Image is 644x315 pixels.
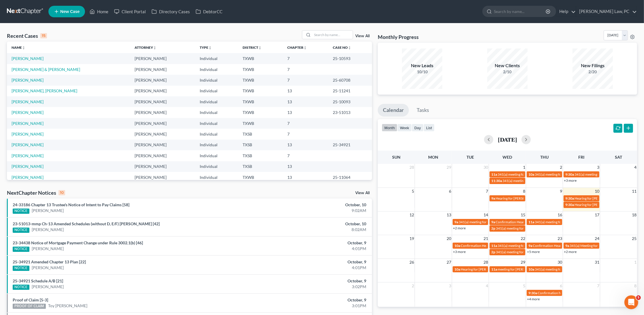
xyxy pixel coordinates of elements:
span: 21 [483,235,489,242]
span: 31 [594,259,600,266]
a: 25-34921 Schedule A/B [21] [13,278,63,283]
td: [PERSON_NAME] [130,64,195,75]
div: 15 [40,33,47,38]
div: NextChapter Notices [7,189,65,196]
td: [PERSON_NAME] [130,161,195,172]
span: Mon [428,155,439,160]
td: TXSB [238,129,283,139]
span: Sat [615,155,622,160]
span: 1 [522,164,526,171]
a: +4 more [527,297,540,301]
h3: Monthly Progress [378,33,419,40]
td: TXWB [238,107,283,118]
td: 13 [283,172,328,183]
span: Confirmation hearing for [PERSON_NAME] & [PERSON_NAME] [538,291,634,295]
a: Typeunfold_more [200,45,212,50]
span: 9:30a [528,291,537,295]
td: [PERSON_NAME] [130,150,195,161]
td: [PERSON_NAME] [130,118,195,129]
a: Directory Cases [149,6,193,17]
i: unfold_more [348,46,351,50]
td: TXWB [238,118,283,129]
span: 28 [483,259,489,266]
button: month [382,124,397,132]
td: 25-60708 [328,75,372,85]
a: [PERSON_NAME] [32,284,64,290]
span: New Case [60,10,80,14]
span: 2 [411,282,415,289]
button: list [424,124,435,132]
div: PROOF OF CLAIM [13,304,46,309]
span: 2 [559,164,563,171]
span: 30 [557,259,563,266]
a: [PERSON_NAME] [32,246,64,252]
td: 25-10593 [328,53,372,64]
a: +2 more [453,226,466,230]
div: NOTICE [13,266,29,271]
span: 10a [454,243,460,248]
span: Tue [467,155,474,160]
span: 9:30a [565,196,574,200]
td: Individual [195,75,238,85]
span: 8 [634,282,637,289]
span: 341(a) meeting for Toy [PERSON_NAME] [496,250,558,254]
a: Tasks [411,104,434,117]
td: 13 [283,161,328,172]
td: Individual [195,118,238,129]
span: 9:30a [565,202,574,207]
span: 30 [483,164,489,171]
td: 7 [283,150,328,161]
td: TXWB [238,64,283,75]
span: 341(a) meeting for [PERSON_NAME] & [PERSON_NAME] [535,220,621,224]
input: Search by name... [494,6,547,17]
div: 2/10 [487,69,528,75]
span: 28 [409,164,415,171]
i: unfold_more [153,46,156,50]
td: 13 [283,140,328,150]
a: View All [355,191,370,195]
div: NOTICE [13,247,29,252]
td: TXWB [238,75,283,85]
a: [PERSON_NAME] [32,265,64,271]
i: unfold_more [258,46,262,50]
span: 9:30a [565,172,574,177]
span: 9 [559,188,563,195]
span: 29 [520,259,526,266]
td: Individual [195,96,238,107]
td: TXWB [238,86,283,96]
td: [PERSON_NAME] [130,75,195,85]
td: [PERSON_NAME] [130,129,195,139]
a: DebtorCC [193,6,225,17]
td: Individual [195,161,238,172]
a: [PERSON_NAME] [32,208,64,213]
span: 341(a) meeting for [PERSON_NAME] [498,243,553,248]
span: 17 [594,211,600,218]
a: Nameunfold_more [12,45,25,50]
iframe: Intercom live chat [624,295,638,309]
span: 6 [559,282,563,289]
div: October, 10 [252,221,367,227]
span: Confirmation Hearing for [PERSON_NAME] [461,243,527,248]
td: [PERSON_NAME] [130,96,195,107]
span: 10a [528,172,534,177]
a: [PERSON_NAME] [12,132,44,136]
td: TXSB [238,140,283,150]
a: [PERSON_NAME], [PERSON_NAME] [12,88,77,93]
a: Calendar [378,104,409,117]
a: Home [87,6,111,17]
span: 12 [409,211,415,218]
span: 14 [483,211,489,218]
span: 11a [491,243,497,248]
span: 3 [596,164,600,171]
span: 341(a) meeting for [PERSON_NAME] [459,220,514,224]
a: Toy [PERSON_NAME] [48,303,87,309]
td: 7 [283,53,328,64]
span: 5 [636,295,641,300]
td: TXWB [238,172,283,183]
button: week [397,124,412,132]
span: Sun [392,155,401,160]
a: [PERSON_NAME] [12,110,44,115]
span: 15 [520,211,526,218]
td: 13 [283,107,328,118]
span: 341(a) Meeting for [PERSON_NAME] [570,243,626,248]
